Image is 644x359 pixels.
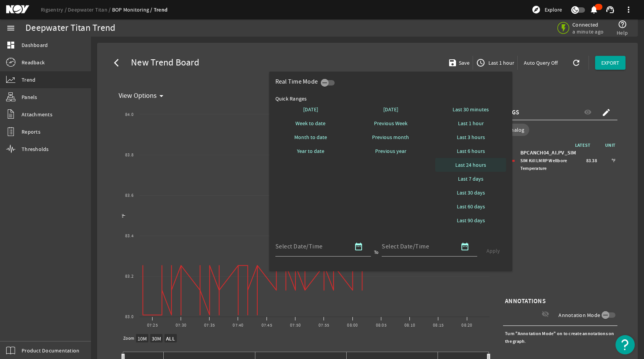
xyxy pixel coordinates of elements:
[355,116,426,130] button: Previous Week
[453,106,489,113] span: Last 30 minutes
[457,203,485,210] span: Last 60 days
[372,133,409,141] span: Previous month
[275,95,506,102] div: Quick Ranges
[275,78,321,86] div: Real Time Mode
[435,144,506,158] button: Last 6 hours
[435,130,506,144] button: Last 3 hours
[457,147,485,155] span: Last 6 hours
[275,130,346,144] button: Month to date
[374,119,408,127] span: Previous Week
[615,335,635,354] button: Open Resource Center
[457,133,485,141] span: Last 3 hours
[382,242,451,251] input: Select Date/Time
[297,147,324,155] span: Year to date
[457,216,485,224] span: Last 90 days
[374,248,379,256] div: To
[435,172,506,186] button: Last 7 days
[383,106,398,113] span: [DATE]
[275,116,346,130] button: Week to date
[355,130,426,144] button: Previous month
[303,106,318,113] span: [DATE]
[435,158,506,172] button: Last 24 hours
[435,200,506,213] button: Last 60 days
[435,213,506,227] button: Last 90 days
[435,102,506,116] button: Last 30 minutes
[435,116,506,130] button: Last 1 hour
[458,119,484,127] span: Last 1 hour
[457,189,485,196] span: Last 30 days
[455,161,486,169] span: Last 24 hours
[275,242,345,251] input: Select Date/Time
[294,133,327,141] span: Month to date
[355,144,426,158] button: Previous year
[275,102,346,116] button: [DATE]
[375,147,406,155] span: Previous year
[354,242,363,251] mat-icon: date_range
[295,119,325,127] span: Week to date
[435,186,506,200] button: Last 30 days
[355,102,426,116] button: [DATE]
[460,242,470,251] mat-icon: date_range
[458,175,483,183] span: Last 7 days
[275,144,346,158] button: Year to date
